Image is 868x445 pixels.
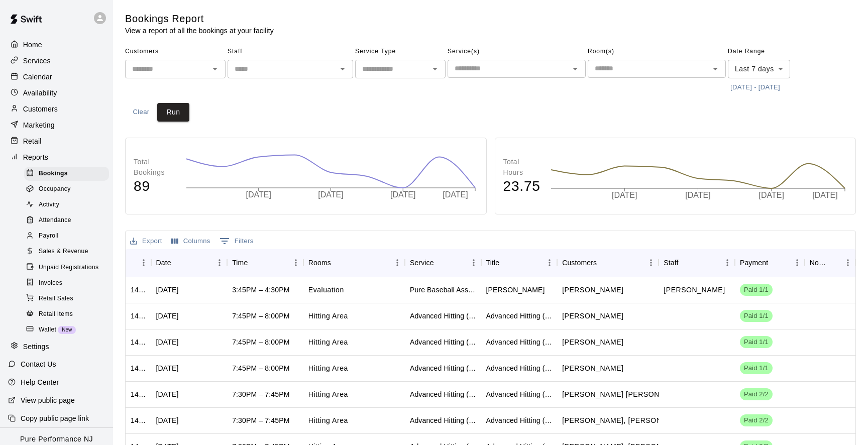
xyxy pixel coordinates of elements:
span: Payroll [39,231,58,241]
div: Advanced Hitting (13-18) [410,389,476,399]
div: Mon, Sep 15, 2025 [156,285,179,295]
p: Contact Us [21,359,56,369]
p: Home [23,40,42,50]
button: Sort [826,256,840,270]
div: Reports [8,150,105,165]
tspan: [DATE] [812,191,837,199]
a: Activity [24,197,113,213]
span: Sales & Revenue [39,247,88,257]
p: View a report of all the bookings at your facility [125,26,274,36]
div: Rooms [308,249,331,277]
div: Rooms [303,249,405,277]
div: Time [227,249,303,277]
div: 7:45PM – 8:00PM [232,311,289,321]
div: Staff [664,249,678,277]
p: Total Bookings [134,157,176,178]
div: WalletNew [24,323,109,337]
a: Retail Items [24,306,113,322]
p: Evan Nilsen [562,363,623,374]
h5: Bookings Report [125,12,274,26]
div: Advanced Hitting (13-18) [486,389,553,399]
span: Staff [228,44,353,60]
div: 7:45PM – 8:00PM [232,337,289,347]
a: Retail Sales [24,291,113,306]
p: Hitting Area [308,363,348,374]
div: Pure Baseball Assessment [410,285,476,295]
button: Menu [643,255,659,270]
span: Retail Items [39,309,73,319]
a: Invoices [24,275,113,291]
p: Settings [23,342,49,352]
div: Occupancy [24,182,109,196]
span: Paid 1/1 [740,364,773,373]
h4: 89 [134,178,176,195]
div: Mon, Sep 15, 2025 [156,389,179,399]
p: Total Hours [503,157,540,178]
div: Payment [735,249,805,277]
button: Clear [125,103,157,122]
div: Notes [810,249,826,277]
div: Sales & Revenue [24,245,109,259]
tspan: [DATE] [685,191,710,199]
button: [DATE] - [DATE] [728,80,783,95]
button: Sort [499,256,513,270]
a: Unpaid Registrations [24,260,113,275]
span: Wallet [39,325,56,335]
p: Retail [23,136,42,146]
button: Sort [434,256,448,270]
div: Advanced Hitting (13-18) [486,363,553,373]
p: Jackson Groenveld, Jack DeSilver [562,389,753,400]
div: Customers [562,249,597,277]
p: Hitting Area [308,389,348,400]
button: Menu [542,255,557,270]
div: Activity [24,198,109,212]
a: Bookings [24,166,113,181]
span: Bookings [39,169,68,179]
div: 1407799 [131,311,146,321]
p: Mike Dzurilla [664,285,725,295]
p: Ethan Rasmussen, Rohan Yitta [562,415,690,426]
div: 3:45PM – 4:30PM [232,285,289,295]
span: Invoices [39,278,62,288]
tspan: [DATE] [758,191,784,199]
div: Attendance [24,213,109,228]
span: Attendance [39,215,71,226]
button: Menu [840,255,855,270]
span: Paid 2/2 [740,390,773,399]
div: Retail [8,134,105,149]
tspan: [DATE] [246,190,271,199]
button: Open [208,62,222,76]
div: Advanced Hitting (13-18) [486,311,553,321]
button: Select columns [169,234,213,249]
a: Settings [8,339,105,354]
p: Help Center [21,377,59,387]
div: Advanced Hitting (13-18) [486,415,553,425]
div: Thu, Sep 11, 2025 [156,337,179,347]
a: Services [8,53,105,68]
div: Advanced Hitting (13-18) [486,337,553,347]
div: Antonio Dominguez [486,285,545,295]
div: Last 7 days [728,60,790,78]
tspan: [DATE] [443,190,468,199]
div: Title [486,249,500,277]
div: Advanced Hitting (13-18) [410,415,476,425]
p: Evaluation [308,285,344,295]
span: Customers [125,44,226,60]
p: Pure Performance NJ [20,434,93,444]
div: Date [156,249,171,277]
div: Retail Items [24,307,109,321]
tspan: [DATE] [390,190,415,199]
button: Open [708,62,722,76]
div: Time [232,249,248,277]
div: ID [126,249,151,277]
div: 1407745 [131,363,146,373]
h4: 23.75 [503,178,540,195]
div: Marketing [8,118,105,133]
button: Export [128,234,165,249]
p: View public page [21,395,75,405]
button: Menu [390,255,405,270]
button: Sort [597,256,611,270]
div: Date [151,249,228,277]
button: Menu [790,255,805,270]
div: 1407672 [131,389,146,399]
